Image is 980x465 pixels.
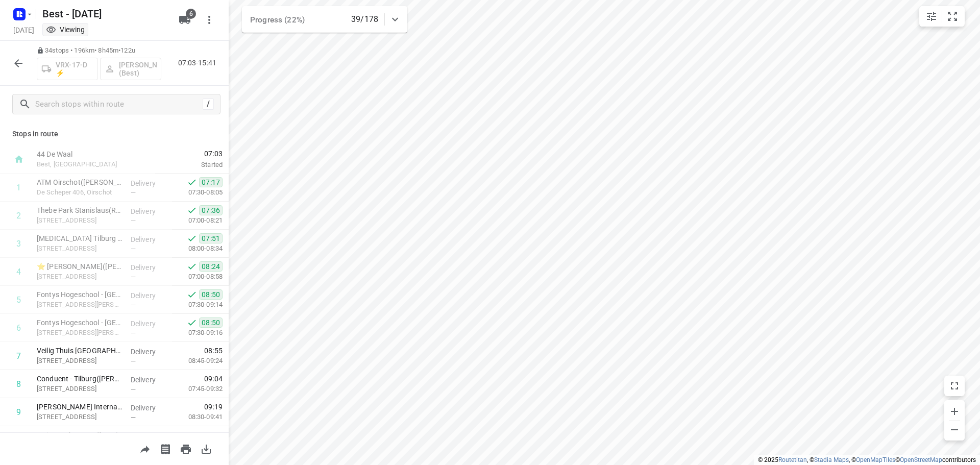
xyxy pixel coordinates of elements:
p: Delivery [131,234,168,244]
span: — [131,329,136,337]
li: © 2025 , © , © © contributors [758,456,976,463]
div: / [203,99,214,110]
button: More [199,10,219,30]
div: 1 [16,183,21,192]
p: 08:30-09:41 [172,412,223,422]
a: Routetitan [778,456,807,463]
p: [STREET_ADDRESS] [37,356,122,366]
input: Search stops within route [35,96,203,112]
button: Fit zoom [942,6,963,27]
p: Michael Page International B.V. - Tilburg(Elaha Habib / Sue Ip-Choi) [37,402,122,412]
p: Started [155,160,223,170]
p: Driehuizendijk 1, Tilburg [37,243,122,254]
div: 5 [16,295,21,305]
span: — [131,245,136,253]
p: Renova Tilburg BV (Bob van Weegberg) [37,233,122,243]
div: Progress (22%)39/178 [242,6,407,33]
span: — [131,301,136,309]
a: Stadia Maps [814,456,849,463]
span: 6 [186,9,196,19]
p: 07:30-08:05 [172,187,223,198]
p: Stops in route [12,129,216,139]
span: Print shipping labels [155,444,176,453]
span: 09:19 [204,402,223,412]
div: 2 [16,211,21,221]
p: De Scheper 406, Oirschot [37,187,122,198]
span: — [131,217,136,225]
p: Conduent - Tilburg(Nancy Janssens) [37,374,122,384]
span: Download route [196,444,216,453]
button: 6 [175,10,195,30]
button: Map settings [921,6,942,27]
p: Best, [GEOGRAPHIC_DATA] [37,159,143,169]
p: Fontys Hogeschool - Tilburg(Karin Franken) [37,317,122,328]
div: 9 [16,407,21,417]
p: Fontys Hogeschool - Tilburg(Karin Franken) [37,289,122,300]
p: Thebe Park Stanislaus(Roos) [37,205,122,215]
span: 08:50 [199,317,223,328]
span: 09:04 [204,374,223,384]
span: — [131,273,136,281]
div: 6 [16,323,21,333]
span: • [118,46,120,54]
svg: Done [187,289,197,300]
p: ATM Oirschot(Jasper van Agt) [37,177,122,187]
p: Delivery [131,206,168,216]
span: — [131,357,136,365]
p: 08:00-08:34 [172,243,223,254]
p: Delivery [131,262,168,273]
div: You are currently in view mode. To make any changes, go to edit project. [46,25,85,35]
svg: Done [187,205,197,215]
div: 8 [16,379,21,389]
span: 09:26 [204,430,223,440]
p: Delivery [131,319,168,329]
span: 07:17 [199,177,223,187]
span: Print route [176,444,196,453]
p: Kloosterdreef 3, Moergestel [37,215,122,226]
div: 3 [16,239,21,249]
p: Delivery [131,375,168,385]
div: 7 [16,351,21,361]
svg: Done [187,177,197,187]
span: Share route [135,444,155,453]
p: 07:30-09:16 [172,328,223,338]
p: Delivery [131,178,168,188]
p: Delivery [131,431,168,441]
span: 07:51 [199,233,223,243]
p: Delivery [131,403,168,413]
span: 08:24 [199,261,223,272]
span: 07:03 [155,149,223,159]
div: 4 [16,267,21,277]
p: 39/178 [351,13,378,26]
p: 07:00-08:58 [172,272,223,282]
span: 08:50 [199,289,223,300]
p: Veilig Thuis Midden-Brabant(Margit Dekkers) [37,346,122,356]
a: OpenStreetMap [900,456,942,463]
p: Stationsstraat 20, Tilburg [37,384,122,394]
svg: Done [187,317,197,328]
span: — [131,385,136,393]
p: ⭐ ETZ Elisabeth(Tessa Hofstra) [37,261,122,272]
p: Delivery [131,290,168,301]
span: 07:36 [199,205,223,215]
p: Arriva Brabant – Tilburg(Yvonne Kuijpers) [37,430,122,440]
p: Hilvarenbeekse Weg 60, Tilburg [37,272,122,282]
p: Stationsstraat 14a, Tilburg [37,412,122,422]
p: 07:30-09:14 [172,300,223,310]
span: — [131,413,136,421]
p: 44 De Waal [37,149,143,159]
p: Professor Goossenslaan 1, Tilburg [37,328,122,338]
p: 07:03-15:41 [178,58,220,68]
div: small contained button group [919,6,965,27]
span: 122u [120,46,135,54]
span: — [131,189,136,197]
p: Delivery [131,347,168,357]
p: 07:45-09:32 [172,384,223,394]
p: 07:00-08:21 [172,215,223,226]
p: [STREET_ADDRESS][PERSON_NAME] [37,300,122,310]
p: 34 stops • 196km • 8h45m [37,46,161,56]
span: Progress (22%) [250,15,305,25]
p: 08:45-09:24 [172,356,223,366]
span: 08:55 [204,346,223,356]
a: OpenMapTiles [856,456,895,463]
